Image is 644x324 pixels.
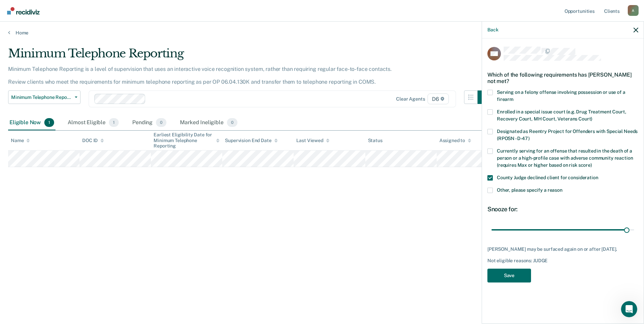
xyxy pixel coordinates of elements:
[82,138,104,143] div: DOC ID
[225,138,277,143] div: Supervision End Date
[497,89,625,102] span: Serving on a felony offense involving possession or use of a firearm
[487,269,531,282] button: Save
[487,27,498,33] button: Back
[154,132,220,149] div: Earliest Eligibility Date for Minimum Telephone Reporting
[8,115,55,130] div: Eligible Now
[487,246,638,252] div: [PERSON_NAME] may be surfaced again on or after [DATE].
[497,129,638,141] span: Designated as Reentry Project for Offenders with Special Needs (RPOSN - D-47)
[8,30,636,36] a: Home
[487,258,638,264] div: Not eligible reasons: JUDGE
[7,7,40,15] img: Recidiviz
[487,66,638,90] div: Which of the following requirements has [PERSON_NAME] not met?
[487,206,638,213] div: Snooze for:
[296,138,329,143] div: Last Viewed
[428,93,449,104] span: D6
[8,66,392,85] p: Minimum Telephone Reporting is a level of supervision that uses an interactive voice recognition ...
[66,115,120,130] div: Almost Eligible
[156,118,166,127] span: 0
[628,5,639,16] button: Profile dropdown button
[179,115,239,130] div: Marked Ineligible
[8,47,491,66] div: Minimum Telephone Reporting
[227,118,237,127] span: 0
[131,115,168,130] div: Pending
[621,301,637,317] iframe: Intercom live chat
[497,175,598,180] span: County Judge declined client for consideration
[109,118,119,127] span: 1
[497,148,633,168] span: Currently serving for an offense that resulted in the death of a person or a high-profile case wi...
[368,138,383,143] div: Status
[439,138,471,143] div: Assigned to
[628,5,639,16] div: A
[396,96,425,102] div: Clear agents
[11,94,72,100] span: Minimum Telephone Reporting
[497,109,626,122] span: Enrolled in a special issue court (e.g. Drug Treatment Court, Recovery Court, MH Court, Veterans ...
[11,138,30,143] div: Name
[44,118,54,127] span: 1
[497,187,562,193] span: Other, please specify a reason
